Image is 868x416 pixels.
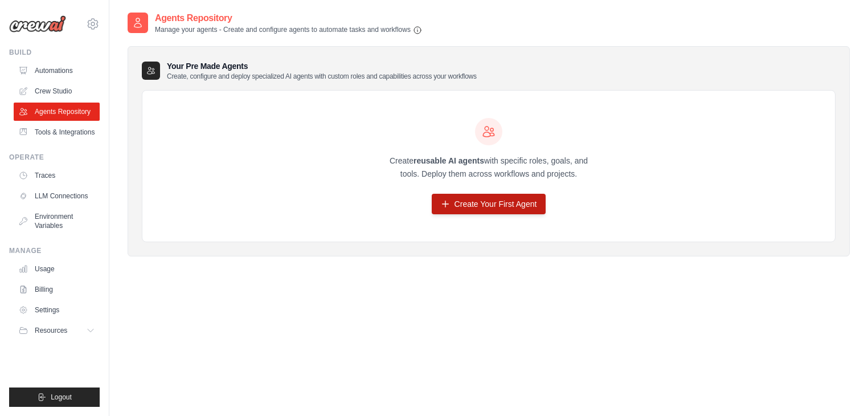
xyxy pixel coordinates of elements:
a: Traces [14,166,100,185]
a: Environment Variables [14,207,100,235]
strong: reusable AI agents [413,156,484,165]
a: Settings [14,301,100,319]
h3: Your Pre Made Agents [167,60,477,81]
p: Manage your agents - Create and configure agents to automate tasks and workflows [155,25,422,35]
span: Resources [35,326,67,335]
div: Build [9,48,100,57]
div: Operate [9,153,100,162]
button: Resources [14,321,100,340]
img: Logo [9,15,66,32]
a: Automations [14,62,100,80]
h2: Agents Repository [155,11,422,25]
a: Agents Repository [14,103,100,121]
p: Create, configure and deploy specialized AI agents with custom roles and capabilities across your... [167,72,477,81]
div: Manage [9,246,100,255]
a: Tools & Integrations [14,123,100,141]
a: Create Your First Agent [432,194,546,214]
span: Logout [51,393,72,402]
a: Billing [14,280,100,299]
p: Create with specific roles, goals, and tools. Deploy them across workflows and projects. [379,154,598,181]
button: Logout [9,388,100,407]
a: LLM Connections [14,187,100,205]
a: Crew Studio [14,82,100,100]
a: Usage [14,260,100,278]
